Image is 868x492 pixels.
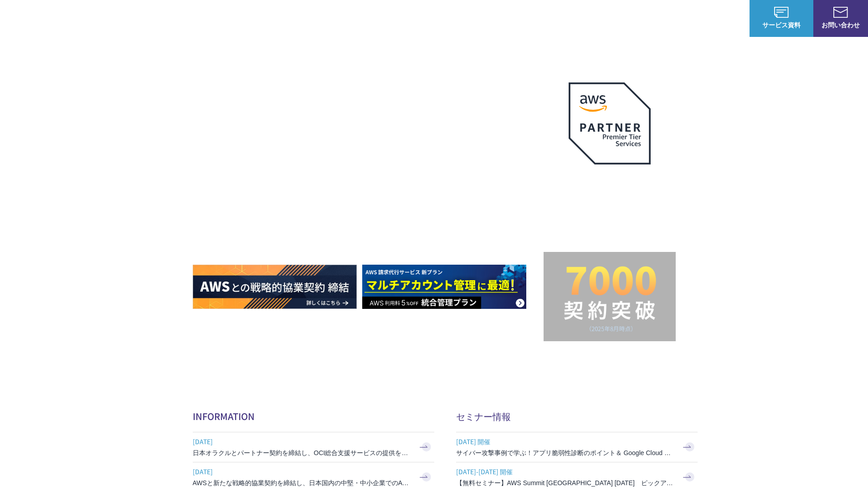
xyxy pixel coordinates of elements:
[193,150,544,237] h1: AWS ジャーニーの 成功を実現
[193,435,411,448] span: [DATE]
[456,432,698,462] a: [DATE] 開催 サイバー攻撃事例で学ぶ！アプリ脆弱性診断のポイント＆ Google Cloud セキュリティ対策
[562,266,657,332] img: 契約件数
[193,101,544,141] p: AWSの導入からコスト削減、 構成・運用の最適化からデータ活用まで 規模や業種業態を問わない マネージドサービスで
[105,9,171,28] span: NHN テコラス AWS総合支援サービス
[193,465,411,478] span: [DATE]
[193,478,411,487] h3: AWSと新たな戦略的協業契約を締結し、日本国内の中堅・中小企業でのAWS活用を加速
[774,7,789,18] img: AWS総合支援サービス C-Chorus サービス資料
[527,14,600,23] p: 業種別ソリューション
[456,462,698,492] a: [DATE]-[DATE] 開催 【無料セミナー】AWS Summit [GEOGRAPHIC_DATA] [DATE] ピックアップセッション
[474,14,509,23] p: サービス
[456,448,675,457] h3: サイバー攻撃事例で学ぶ！アプリ脆弱性診断のポイント＆ Google Cloud セキュリティ対策
[456,435,675,448] span: [DATE] 開催
[599,175,620,189] em: AWS
[193,462,434,492] a: [DATE] AWSと新たな戦略的協業契約を締結し、日本国内の中堅・中小企業でのAWS活用を加速
[193,432,434,462] a: [DATE] 日本オラクルとパートナー契約を締結し、OCI総合支援サービスの提供を開始
[750,20,813,30] span: サービス資料
[193,448,411,457] h3: 日本オラクルとパートナー契約を締結し、OCI総合支援サービスの提供を開始
[662,14,697,23] p: ナレッジ
[456,410,698,423] h2: セミナー情報
[193,410,434,423] h2: INFORMATION
[456,478,675,487] h3: 【無料セミナー】AWS Summit [GEOGRAPHIC_DATA] [DATE] ピックアップセッション
[456,465,675,478] span: [DATE]-[DATE] 開催
[813,20,868,30] span: お問い合わせ
[362,265,526,309] img: AWS請求代行サービス 統合管理プラン
[569,82,651,164] img: AWSプレミアティアサービスパートナー
[833,7,848,18] img: お問い合わせ
[558,175,662,210] p: 最上位プレミアティア サービスパートナー
[434,14,456,23] p: 強み
[14,7,171,29] a: AWS総合支援サービス C-Chorus NHN テコラスAWS総合支援サービス
[193,265,357,309] img: AWSとの戦略的協業契約 締結
[618,14,644,23] a: 導入事例
[715,14,740,23] a: ログイン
